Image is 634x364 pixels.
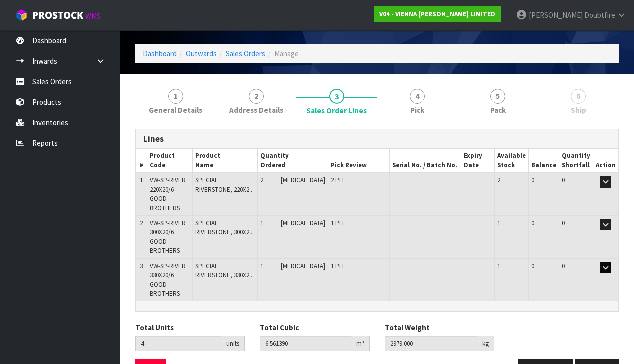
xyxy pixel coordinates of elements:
[497,176,500,184] span: 2
[140,219,143,227] span: 2
[497,219,500,227] span: 1
[331,262,345,270] span: 1 PLT
[410,105,424,115] span: Pick
[15,9,28,21] img: cube-alt.png
[140,262,143,270] span: 3
[150,219,186,255] span: VW-SP-RIVER 300X20/6 GOOD BROTHERS
[281,262,325,270] span: [MEDICAL_DATA]
[257,149,328,173] th: Quantity Ordered
[328,149,389,173] th: Pick Review
[497,262,500,270] span: 1
[410,89,425,104] span: 4
[226,49,265,58] a: Sales Orders
[571,89,586,104] span: 6
[528,149,559,173] th: Balance
[192,149,257,173] th: Product Name
[385,322,430,333] label: Total Weight
[136,149,147,173] th: #
[260,176,263,184] span: 2
[85,11,101,21] small: WMS
[490,89,505,104] span: 5
[260,262,263,270] span: 1
[260,322,299,333] label: Total Cubic
[477,336,494,352] div: kg
[490,105,506,115] span: Pack
[195,176,254,193] span: SPECIAL RIVERSTONE, 220X2...
[143,134,611,144] h3: Lines
[149,105,202,115] span: General Details
[195,219,254,236] span: SPECIAL RIVERSTONE, 300X2...
[150,176,186,212] span: VW-SP-RIVER 220X20/6 GOOD BROTHERS
[559,149,593,173] th: Quantity Shortfall
[389,149,461,173] th: Serial No. / Batch No.
[331,219,345,227] span: 1 PLT
[531,176,534,184] span: 0
[186,49,217,58] a: Outwards
[260,336,351,351] input: Total Cubic
[249,89,264,104] span: 2
[385,336,477,351] input: Total Weight
[593,149,618,173] th: Action
[529,10,583,20] span: [PERSON_NAME]
[351,336,370,352] div: m³
[281,176,325,184] span: [MEDICAL_DATA]
[32,9,83,22] span: ProStock
[143,49,177,58] a: Dashboard
[329,89,344,104] span: 3
[531,219,534,227] span: 0
[562,262,565,270] span: 0
[135,322,174,333] label: Total Units
[195,262,254,279] span: SPECIAL RIVERSTONE, 330X2...
[135,336,221,351] input: Total Units
[331,176,345,184] span: 2 PLT
[306,105,367,116] span: Sales Order Lines
[562,176,565,184] span: 0
[229,105,283,115] span: Address Details
[584,10,615,20] span: Doubtfire
[281,219,325,227] span: [MEDICAL_DATA]
[221,336,245,352] div: units
[147,149,192,173] th: Product Code
[140,176,143,184] span: 1
[168,89,183,104] span: 1
[531,262,534,270] span: 0
[461,149,495,173] th: Expiry Date
[571,105,586,115] span: Ship
[562,219,565,227] span: 0
[150,262,186,298] span: VW-SP-RIVER 330X20/6 GOOD BROTHERS
[260,219,263,227] span: 1
[379,10,495,18] strong: V04 - VIENNA [PERSON_NAME] LIMITED
[274,49,299,58] span: Manage
[494,149,528,173] th: Available Stock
